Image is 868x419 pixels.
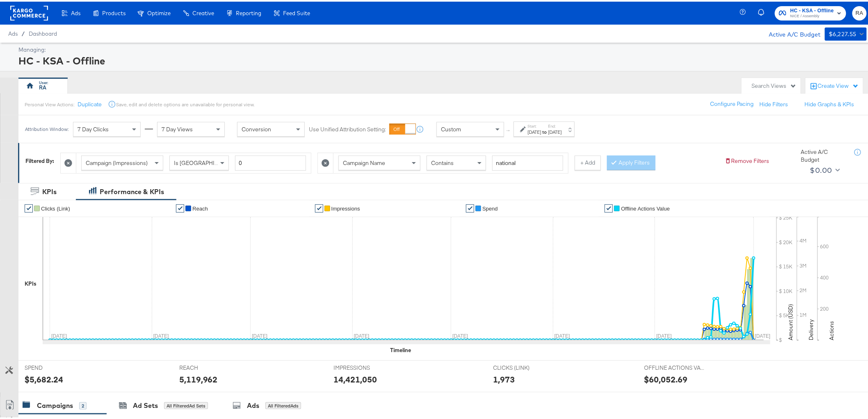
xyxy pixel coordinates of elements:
[79,401,87,408] div: 2
[247,399,259,409] div: Ads
[333,362,395,370] span: IMPRESSIONS
[147,8,171,15] span: Optimize
[752,80,797,88] div: Search Views
[605,203,613,211] a: ✔
[100,185,164,195] div: Performance & KPIs
[37,399,73,409] div: Campaigns
[548,127,562,134] div: [DATE]
[621,204,670,210] span: Offline Actions Value
[761,26,821,38] div: Active A/C Budget
[801,147,846,162] div: Active A/C Budget
[179,372,218,384] div: 5,119,962
[548,122,562,127] label: End:
[25,100,74,106] div: Personal View Actions:
[162,124,193,131] span: 7 Day Views
[528,122,541,127] label: Start:
[78,124,109,131] span: 7 Day Clicks
[174,158,237,165] span: Is [GEOGRAPHIC_DATA]
[441,124,461,131] span: Custom
[315,203,323,211] a: ✔
[333,372,377,384] div: 14,421,050
[493,362,555,370] span: CLICKS (LINK)
[25,156,54,163] div: Filtered By:
[236,8,261,15] span: Reporting
[25,278,37,286] div: KPIs
[265,401,301,408] div: All Filtered Ads
[829,27,857,38] div: $6,227.55
[808,318,815,339] text: Delivery
[725,156,770,163] button: Remove Filters
[482,204,498,210] span: Spend
[283,8,310,15] span: Feed Suite
[828,319,836,339] text: Actions
[29,29,57,35] a: Dashboard
[818,80,859,89] div: Create View
[235,154,306,169] input: Enter a number
[528,127,541,134] div: [DATE]
[18,52,865,66] div: HC - KSA - Offline
[86,158,148,165] span: Campaign (Impressions)
[39,82,47,90] div: RA
[192,204,208,210] span: Reach
[390,345,411,353] div: Timeline
[760,99,788,107] button: Hide Filters
[25,372,63,384] div: $5,682.24
[790,5,834,14] span: HC - KSA - Offline
[343,158,385,165] span: Campaign Name
[242,124,271,131] span: Conversion
[644,372,688,384] div: $60,052.69
[78,99,102,107] button: Duplicate
[431,158,454,165] span: Contains
[810,163,832,175] div: $0.00
[331,204,360,210] span: Impressions
[25,362,86,370] span: SPEND
[18,29,29,35] span: /
[787,302,795,339] text: Amount (USD)
[42,185,57,195] div: KPIs
[856,7,863,16] span: RA
[116,100,254,106] div: Save, edit and delete options are unavailable for personal view.
[179,362,241,370] span: REACH
[309,124,386,132] label: Use Unified Attribution Setting:
[807,162,842,175] button: $0.00
[133,399,158,409] div: Ad Sets
[18,44,865,52] div: Managing:
[41,204,70,210] span: Clicks (Link)
[25,203,33,211] a: ✔
[493,372,515,384] div: 1,973
[805,99,854,107] button: Hide Graphs & KPIs
[644,362,706,370] span: OFFLINE ACTIONS VALUE
[705,95,760,110] button: Configure Pacing
[505,128,513,131] span: ↑
[192,8,214,15] span: Creative
[71,8,80,15] span: Ads
[492,154,563,169] input: Enter a search term
[575,154,601,169] button: + Add
[102,8,126,15] span: Products
[25,125,69,131] div: Attribution Window:
[541,127,548,133] strong: to
[176,203,184,211] a: ✔
[790,11,834,18] span: NICE / Assembly
[466,203,474,211] a: ✔
[8,29,18,35] span: Ads
[775,5,846,19] button: HC - KSA - OfflineNICE / Assembly
[825,26,867,39] button: $6,227.55
[164,401,208,408] div: All Filtered Ad Sets
[852,5,867,19] button: RA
